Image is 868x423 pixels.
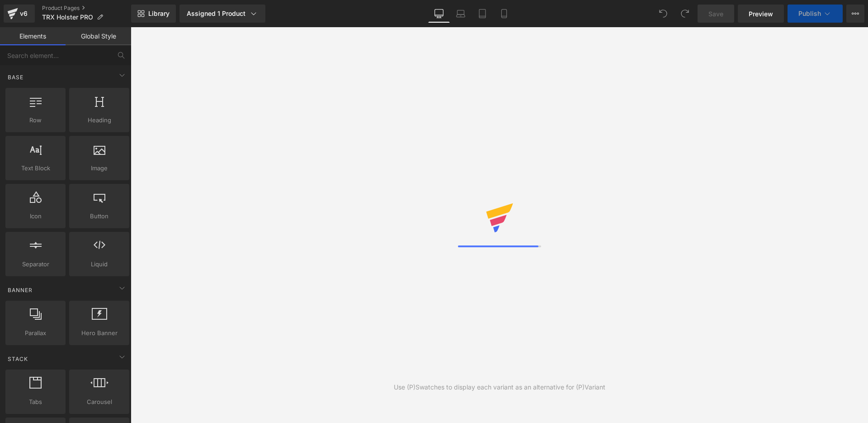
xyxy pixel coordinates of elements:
span: Liquid [72,260,127,269]
span: Image [72,163,127,173]
a: v6 [4,5,35,23]
div: Use (P)Swatches to display each variant as an alternative for (P)Variant [394,382,605,392]
button: Undo [654,5,672,23]
a: Global Style [66,27,131,45]
a: New Library [131,5,176,23]
span: Stack [7,355,29,363]
span: TRX Holster PRO [42,14,93,21]
span: Text Block [8,163,63,173]
span: Save [708,9,723,19]
button: More [846,5,864,23]
div: Assigned 1 Product [187,9,258,18]
span: Library [148,10,170,18]
span: Row [8,115,63,125]
span: Parallax [8,328,63,338]
span: Preview [749,9,773,19]
button: Redo [676,5,694,23]
span: Base [7,73,24,82]
a: Mobile [493,5,515,23]
button: Publish [788,5,843,23]
a: Preview [738,5,784,23]
a: Laptop [450,5,472,23]
span: Carousel [72,397,127,407]
span: Separator [8,260,63,269]
a: Product Pages [42,5,131,12]
span: Button [72,211,127,221]
span: Hero Banner [72,328,127,338]
span: Banner [7,286,33,294]
span: Tabs [8,397,63,407]
a: Tablet [472,5,493,23]
span: Icon [8,211,63,221]
a: Desktop [428,5,450,23]
div: v6 [18,8,29,19]
span: Publish [798,10,821,17]
span: Heading [72,115,127,125]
